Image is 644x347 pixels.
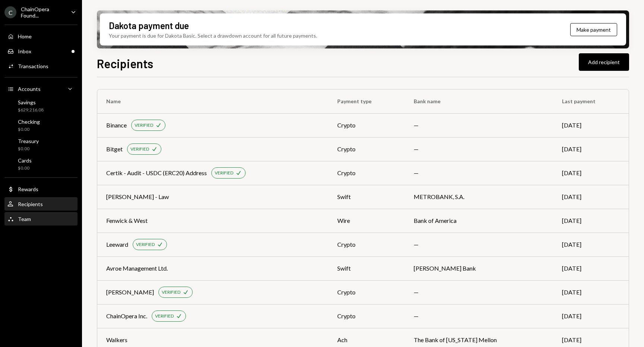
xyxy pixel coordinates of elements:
[4,182,78,196] a: Rewards
[337,240,396,249] div: crypto
[106,216,148,225] div: Fenwick & West
[135,122,153,129] div: VERIFIED
[4,6,16,18] div: C
[405,89,553,113] th: Bank name
[405,185,553,209] td: METROBANK, S.A.
[553,256,629,280] td: [DATE]
[109,32,317,40] div: Your payment is due for Dakota Basic. Select a drawdown account for all future payments.
[18,99,44,105] div: Savings
[18,63,48,69] div: Transactions
[337,121,396,130] div: crypto
[553,161,629,185] td: [DATE]
[553,89,629,113] th: Last payment
[405,233,553,256] td: —
[18,86,41,92] div: Accounts
[553,209,629,233] td: [DATE]
[4,116,78,134] a: Checking$0.00
[405,161,553,185] td: —
[337,192,396,201] div: swift
[106,288,154,297] div: [PERSON_NAME]
[579,53,629,71] button: Add recipient
[18,146,39,152] div: $0.00
[106,312,147,321] div: ChainOpera Inc.
[130,146,149,152] div: VERIFIED
[106,121,127,130] div: Binance
[106,192,169,201] div: [PERSON_NAME] - Law
[337,145,396,154] div: crypto
[162,289,180,296] div: VERIFIED
[4,212,78,225] a: Team
[18,48,31,54] div: Inbox
[4,155,78,173] a: Cards$0.00
[405,304,553,328] td: —
[4,197,78,211] a: Recipients
[337,335,396,344] div: ach
[106,145,123,154] div: Bitget
[18,186,38,192] div: Rewards
[97,56,153,71] h1: Recipients
[136,242,155,248] div: VERIFIED
[4,136,78,154] a: Treasury$0.00
[106,335,127,344] div: Walkers
[553,280,629,304] td: [DATE]
[18,33,32,40] div: Home
[18,201,43,207] div: Recipients
[570,23,617,36] button: Make payment
[553,113,629,137] td: [DATE]
[4,82,78,95] a: Accounts
[18,138,39,144] div: Treasury
[215,170,233,176] div: VERIFIED
[328,89,405,113] th: Payment type
[18,216,31,222] div: Team
[405,137,553,161] td: —
[553,233,629,256] td: [DATE]
[405,256,553,280] td: [PERSON_NAME] Bank
[155,313,174,319] div: VERIFIED
[4,44,78,58] a: Inbox
[405,113,553,137] td: —
[553,185,629,209] td: [DATE]
[337,312,396,321] div: crypto
[405,280,553,304] td: —
[18,165,32,171] div: $0.00
[97,89,328,113] th: Name
[18,119,40,125] div: Checking
[18,126,40,133] div: $0.00
[106,264,168,273] div: Avroe Management Ltd.
[106,240,128,249] div: Leeward
[337,288,396,297] div: crypto
[337,216,396,225] div: wire
[109,19,189,32] div: Dakota payment due
[106,168,207,177] div: Certik - Audit - USDC (ERC20) Address
[405,209,553,233] td: Bank of America
[337,264,396,273] div: swift
[4,29,78,43] a: Home
[4,97,78,115] a: Savings$629,216.08
[337,168,396,177] div: crypto
[21,6,65,19] div: ChainOpera Found...
[18,107,44,113] div: $629,216.08
[18,157,32,164] div: Cards
[553,304,629,328] td: [DATE]
[4,59,78,73] a: Transactions
[553,137,629,161] td: [DATE]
